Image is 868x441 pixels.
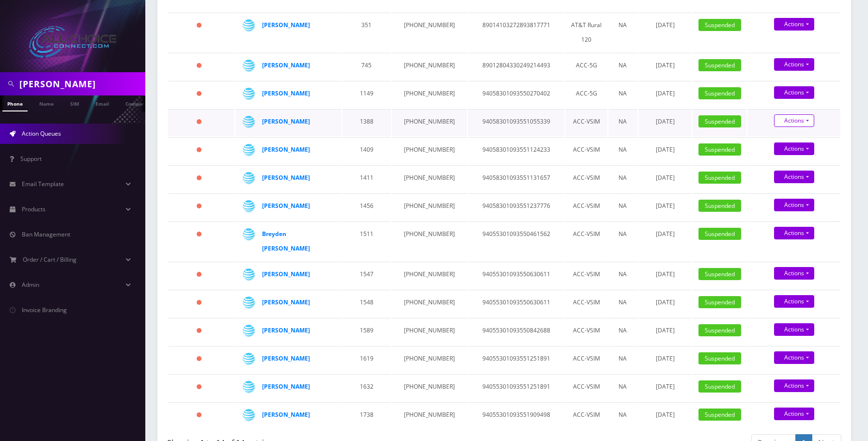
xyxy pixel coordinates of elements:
[262,21,310,29] a: [PERSON_NAME]
[22,230,70,238] span: Ban Management
[565,53,607,80] td: ACC-5G
[613,295,633,310] div: NA
[392,193,467,220] td: [PHONE_NUMBER]
[392,221,467,261] td: [PHONE_NUMBER]
[392,318,467,345] td: [PHONE_NUMBER]
[638,81,692,108] td: [DATE]
[774,408,814,420] a: Actions
[262,173,310,182] a: [PERSON_NAME]
[698,268,741,280] span: Suspended
[613,114,633,129] div: NA
[698,380,741,393] span: Suspended
[638,165,692,192] td: [DATE]
[262,354,310,362] a: [PERSON_NAME]
[638,137,692,164] td: [DATE]
[774,142,814,155] a: Actions
[342,81,390,108] td: 1149
[638,318,692,345] td: [DATE]
[392,109,467,136] td: [PHONE_NUMBER]
[342,13,390,52] td: 351
[392,53,467,80] td: [PHONE_NUMBER]
[22,180,64,188] span: Email Template
[262,230,310,252] a: Breyden [PERSON_NAME]
[22,306,67,314] span: Invoice Branding
[613,142,633,157] div: NA
[468,137,564,164] td: 94058301093551124233
[565,165,607,192] td: ACC-VSIM
[565,262,607,289] td: ACC-VSIM
[613,18,633,32] div: NA
[468,318,564,345] td: 94055301093550842688
[342,137,390,164] td: 1409
[774,267,814,280] a: Actions
[22,205,46,213] span: Products
[342,374,390,401] td: 1632
[392,81,467,108] td: [PHONE_NUMBER]
[565,290,607,317] td: ACC-VSIM
[698,59,741,71] span: Suspended
[638,221,692,261] td: [DATE]
[613,199,633,213] div: NA
[262,145,310,154] a: [PERSON_NAME]
[774,58,814,71] a: Actions
[342,262,390,289] td: 1547
[638,290,692,317] td: [DATE]
[565,193,607,220] td: ACC-VSIM
[468,374,564,401] td: 94055301093551251891
[468,346,564,373] td: 94055301093551251891
[774,323,814,336] a: Actions
[638,262,692,289] td: [DATE]
[2,95,28,111] a: Phone
[342,193,390,220] td: 1456
[565,109,607,136] td: ACC-VSIM
[638,53,692,80] td: [DATE]
[565,81,607,108] td: ACC-5G
[468,81,564,108] td: 94058301093550270402
[262,410,310,419] strong: [PERSON_NAME]
[392,290,467,317] td: [PHONE_NUMBER]
[613,86,633,101] div: NA
[638,374,692,401] td: [DATE]
[774,227,814,239] a: Actions
[613,227,633,241] div: NA
[392,165,467,192] td: [PHONE_NUMBER]
[392,262,467,289] td: [PHONE_NUMBER]
[392,402,467,429] td: [PHONE_NUMBER]
[638,402,692,429] td: [DATE]
[468,193,564,220] td: 94058301093551237776
[392,137,467,164] td: [PHONE_NUMBER]
[262,270,310,278] strong: [PERSON_NAME]
[262,202,310,210] a: [PERSON_NAME]
[23,255,77,264] span: Order / Cart / Billing
[262,61,310,69] strong: [PERSON_NAME]
[698,172,741,184] span: Suspended
[774,86,814,99] a: Actions
[698,19,741,31] span: Suspended
[774,199,814,211] a: Actions
[20,155,42,163] span: Support
[468,221,564,261] td: 94055301093550461562
[613,171,633,185] div: NA
[774,379,814,392] a: Actions
[565,318,607,345] td: ACC-VSIM
[22,129,61,138] span: Action Queues
[392,374,467,401] td: [PHONE_NUMBER]
[774,171,814,183] a: Actions
[342,290,390,317] td: 1548
[262,382,310,391] a: [PERSON_NAME]
[698,115,741,127] span: Suspended
[468,262,564,289] td: 94055301093550630611
[262,117,310,126] a: [PERSON_NAME]
[565,402,607,429] td: ACC-VSIM
[342,402,390,429] td: 1738
[565,13,607,52] td: AT&T Rural 120
[698,87,741,99] span: Suspended
[29,26,116,58] img: All Choice Connect
[392,13,467,52] td: [PHONE_NUMBER]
